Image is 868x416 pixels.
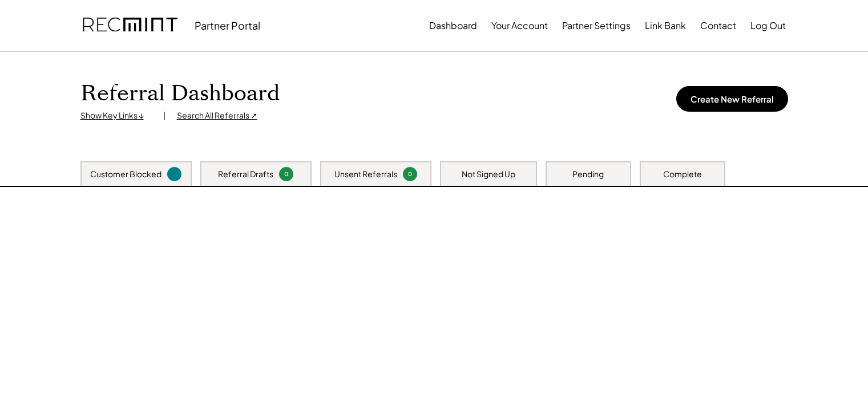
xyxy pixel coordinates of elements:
[645,14,686,37] button: Link Bank
[195,19,260,32] div: Partner Portal
[750,14,786,37] button: Log Out
[90,169,162,180] div: Customer Blocked
[83,6,177,45] img: recmint-logotype%403x.png
[177,110,257,121] div: Search All Referrals ↗
[405,170,415,178] div: 0
[700,14,736,37] button: Contact
[334,169,397,180] div: Unsent Referrals
[429,14,477,37] button: Dashboard
[491,14,548,37] button: Your Account
[572,169,604,180] div: Pending
[562,14,631,37] button: Partner Settings
[163,110,165,121] div: |
[218,169,273,180] div: Referral Drafts
[281,170,292,178] div: 0
[676,86,788,112] button: Create New Referral
[80,80,280,107] h1: Referral Dashboard
[663,169,702,180] div: Complete
[80,110,152,121] div: Show Key Links ↓
[462,169,515,180] div: Not Signed Up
